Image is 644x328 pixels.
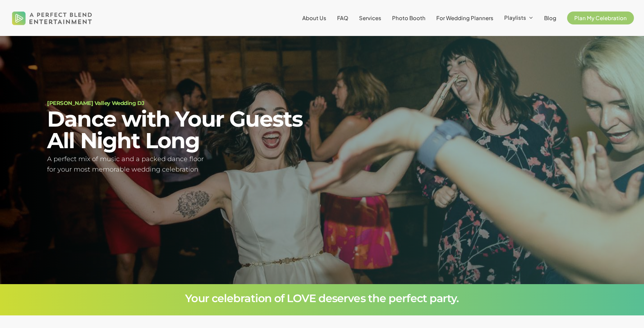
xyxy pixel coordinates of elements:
[47,108,313,151] h2: Dance with Your Guests All Night Long
[10,5,94,31] img: A Perfect Blend Entertainment
[504,15,533,21] a: Playlists
[302,14,326,21] span: About Us
[47,154,313,175] h5: A perfect mix of music and a packed dance floor for your most memorable wedding celebration
[544,15,556,21] a: Blog
[436,14,493,21] span: For Wedding Planners
[302,15,326,21] a: About Us
[359,15,381,21] a: Services
[337,14,348,21] span: FAQ
[567,15,634,21] a: Plan My Celebration
[337,15,348,21] a: FAQ
[47,293,597,304] h3: Your celebration of LOVE deserves the perfect party.
[436,15,493,21] a: For Wedding Planners
[544,14,556,21] span: Blog
[504,14,526,21] span: Playlists
[574,14,627,21] span: Plan My Celebration
[47,100,313,106] h1: [PERSON_NAME] Valley Wedding DJ
[392,14,425,21] span: Photo Booth
[359,14,381,21] span: Services
[392,15,425,21] a: Photo Booth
